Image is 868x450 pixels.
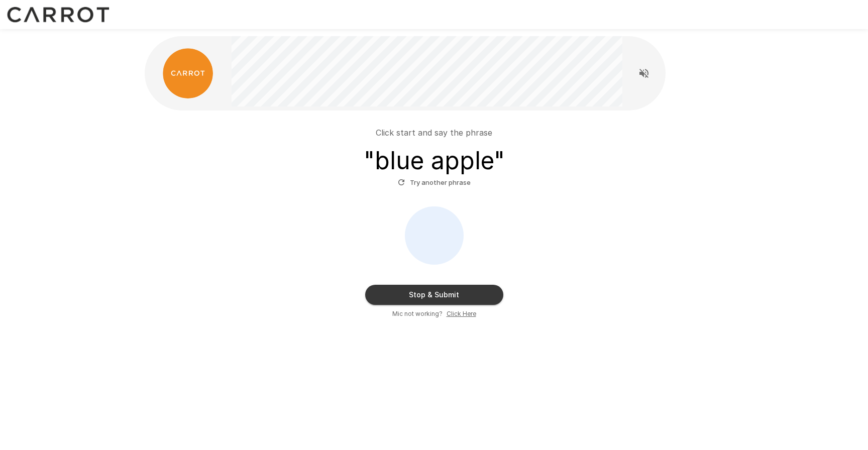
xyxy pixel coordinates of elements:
[447,310,476,317] u: Click Here
[392,309,443,319] span: Mic not working?
[365,285,503,305] button: Stop & Submit
[634,63,654,83] button: Read questions aloud
[364,147,505,175] h3: " blue apple "
[376,127,492,139] p: Click start and say the phrase
[395,175,473,190] button: Try another phrase
[163,48,213,98] img: carrot_logo.png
